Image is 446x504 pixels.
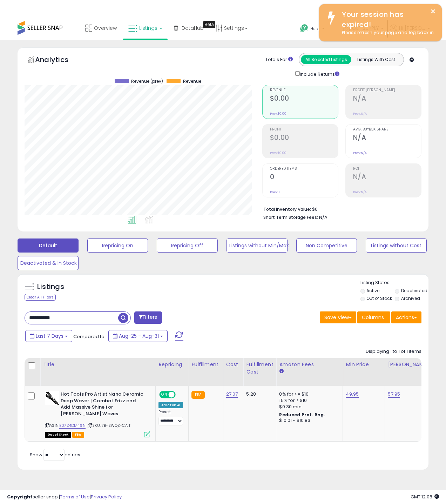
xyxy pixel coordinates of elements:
p: Listing States: [360,280,429,286]
h2: 0 [270,173,338,182]
div: Repricing [158,361,185,368]
small: Prev: N/A [353,112,367,116]
h5: Analytics [35,55,82,66]
div: Displaying 1 to 1 of 1 items [366,348,421,355]
label: Active [366,288,379,294]
b: Total Inventory Value: [263,206,311,212]
div: 5.28 [246,391,271,397]
button: Actions [391,311,421,323]
span: Profit [270,128,338,132]
small: FBA [191,391,204,399]
b: Reduced Prof. Rng. [279,412,325,418]
span: Columns [362,314,384,321]
small: Amazon Fees. [279,368,283,375]
b: Hot Tools Pro Artist Nano Ceramic Deep Waver | Combat Frizz and Add Massive Shine for [PERSON_NAM... [61,391,146,419]
div: Fulfillment Cost [246,361,273,376]
span: DataHub [182,25,204,32]
h2: N/A [353,94,421,104]
small: Prev: $0.00 [270,151,286,155]
div: Amazon Fees [279,361,340,368]
label: Out of Stock [366,295,392,301]
span: Help [310,26,320,32]
div: 8% for <= $10 [279,391,337,397]
button: All Selected Listings [301,55,351,64]
div: Amazon AI [158,402,183,408]
span: Listings [139,25,157,32]
a: 49.95 [346,391,359,398]
span: Overview [94,25,117,32]
div: Your session has expired! [337,9,437,29]
span: Aug-25 - Aug-31 [119,332,159,340]
i: Get Help [300,24,309,33]
button: Non Competitive [296,238,357,253]
div: Totals For [265,56,293,63]
strong: Copyright [7,493,33,500]
button: Listings without Min/Max [227,238,288,253]
a: 27.07 [226,391,238,398]
a: Settings [210,18,253,39]
span: Revenue [183,79,201,84]
h5: Listings [37,282,64,292]
span: Revenue (prev) [131,79,163,84]
button: Deactivated & In Stock [18,256,79,270]
small: Prev: $0.00 [270,112,286,116]
div: Tooltip anchor [203,21,215,28]
a: Privacy Policy [91,493,122,500]
div: Cost [226,361,241,368]
div: [PERSON_NAME] [388,361,430,368]
button: Filters [134,311,162,324]
span: All listings that are currently out of stock and unavailable for purchase on Amazon [45,432,71,438]
a: Overview [80,18,122,39]
span: ON [160,392,169,398]
b: Short Term Storage Fees: [263,214,318,220]
h2: $0.00 [270,134,338,143]
small: Prev: N/A [353,190,367,194]
a: Terms of Use [60,493,90,500]
small: Prev: N/A [353,151,367,155]
a: Listings [123,18,168,39]
span: FBA [72,432,84,438]
div: Title [43,361,153,368]
div: Include Returns [290,70,348,78]
span: Avg. Buybox Share [353,128,421,132]
div: $10.01 - $10.83 [279,418,337,424]
button: Listings without Cost [366,238,427,253]
h2: N/A [353,173,421,182]
button: Aug-25 - Aug-31 [108,330,168,342]
div: Preset: [158,410,183,425]
label: Deactivated [401,288,427,294]
span: Revenue [270,88,338,92]
button: Listings With Cost [351,55,401,64]
button: Repricing Off [157,238,218,253]
button: Last 7 Days [25,330,72,342]
small: Prev: 0 [270,190,280,194]
label: Archived [401,295,420,301]
span: ROI [353,167,421,171]
div: Please refresh your page and log back in [337,29,437,36]
button: Columns [357,311,390,323]
li: $0 [263,204,416,213]
a: Help [295,19,337,40]
button: Repricing On [87,238,148,253]
span: 2025-09-10 12:08 GMT [411,493,439,500]
h2: N/A [353,134,421,143]
a: B07Z4DM46N [59,423,86,429]
div: Min Price [346,361,382,368]
img: 41b7-OUrV3L._SL40_.jpg [45,391,59,405]
div: ASIN: [45,391,150,437]
a: 57.95 [388,391,400,398]
span: Last 7 Days [36,332,63,340]
span: Show: entries [30,451,80,458]
span: N/A [319,214,327,221]
span: Ordered Items [270,167,338,171]
div: $0.30 min [279,404,337,410]
button: Save View [320,311,356,323]
span: Compared to: [73,333,106,340]
span: | SKU: 7B-SWQZ-CA1T [87,423,130,428]
span: Profit [PERSON_NAME] [353,88,421,92]
h2: $0.00 [270,94,338,104]
div: Fulfillment [191,361,220,368]
div: Clear All Filters [25,294,56,301]
button: Default [18,238,79,253]
a: DataHub [169,18,209,39]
